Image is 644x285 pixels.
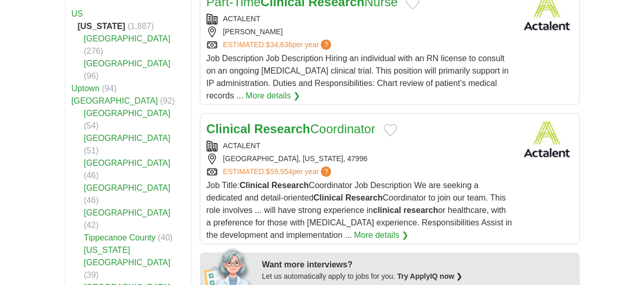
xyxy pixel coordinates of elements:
a: [GEOGRAPHIC_DATA] [84,134,171,142]
img: Actalent logo [521,120,573,159]
div: Let us automatically apply to jobs for you. [262,271,573,282]
a: ACTALENT [223,141,261,150]
strong: Clinical [240,181,269,190]
a: Uptown [72,84,100,93]
strong: Research [254,122,310,136]
span: (39) [84,270,99,279]
span: (51) [84,146,99,155]
button: Add to favorite jobs [383,124,397,136]
span: ? [321,39,331,50]
a: More details ❯ [354,229,408,241]
span: (40) [158,233,172,242]
a: US [72,9,83,18]
span: ? [321,166,331,177]
a: ACTALENT [223,15,261,23]
div: [PERSON_NAME] [207,26,513,37]
span: $59,954 [266,167,292,176]
a: Tippecanoe County [84,233,156,242]
a: [GEOGRAPHIC_DATA] [72,96,158,105]
span: $34,636 [266,40,292,49]
span: (54) [84,121,99,130]
strong: Research [271,181,309,190]
a: ESTIMATED:$34,636per year? [223,39,334,50]
a: [GEOGRAPHIC_DATA] [84,109,171,118]
strong: clinical [373,206,401,215]
span: (276) [84,47,103,55]
strong: Research [345,193,382,202]
span: Job Description Job Description Hiring an individual with an RN license to consult on an ongoing ... [207,54,509,100]
div: [GEOGRAPHIC_DATA], [US_STATE], 47996 [207,153,513,164]
a: [GEOGRAPHIC_DATA] [84,34,171,43]
strong: [US_STATE] [78,22,126,31]
span: (94) [102,84,116,93]
a: More details ❯ [245,90,300,102]
div: Want more interviews? [262,259,573,271]
span: (96) [84,72,99,80]
span: (1,887) [128,22,154,31]
a: ESTIMATED:$59,954per year? [223,166,334,177]
a: [GEOGRAPHIC_DATA] [84,208,171,217]
span: (46) [84,171,99,180]
a: [US_STATE][GEOGRAPHIC_DATA] [84,246,171,267]
a: [GEOGRAPHIC_DATA] [84,159,171,167]
a: Clinical ResearchCoordinator [207,122,376,136]
strong: research [403,206,438,215]
span: (92) [160,96,175,105]
a: Try ApplyIQ now ❯ [397,272,462,280]
span: (46) [84,196,99,205]
span: (42) [84,221,99,230]
a: [GEOGRAPHIC_DATA] [84,59,171,68]
span: Job Title: Coordinator Job Description We are seeking a dedicated and detail-oriented Coordinator... [207,181,512,239]
strong: Clinical [207,122,251,136]
strong: Clinical [313,193,343,202]
a: [GEOGRAPHIC_DATA] [84,183,171,192]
